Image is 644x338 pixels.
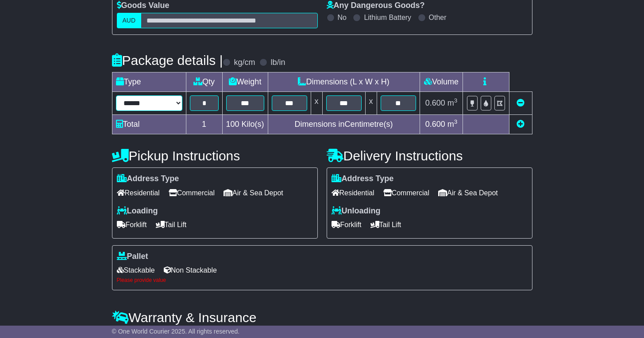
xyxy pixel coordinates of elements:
[332,174,394,184] label: Address Type
[327,148,532,163] h4: Delivery Instructions
[429,13,447,22] label: Other
[156,218,187,232] span: Tail Lift
[186,72,222,92] td: Qty
[117,252,148,262] label: Pallet
[438,186,498,200] span: Air & Sea Depot
[117,13,142,28] label: AUD
[332,186,374,200] span: Residential
[112,148,318,163] h4: Pickup Instructions
[447,120,458,129] span: m
[222,72,268,92] td: Weight
[454,118,458,125] sup: 3
[365,92,377,115] td: x
[169,186,215,200] span: Commercial
[117,277,528,283] div: Please provide value
[517,120,524,129] a: Add new item
[117,1,170,11] label: Goods Value
[517,99,524,107] a: Remove this item
[268,72,420,92] td: Dimensions (L x W x H)
[117,263,155,277] span: Stackable
[112,115,186,134] td: Total
[112,328,240,335] span: © One World Courier 2025. All rights reserved.
[117,186,160,200] span: Residential
[270,58,285,68] label: lb/in
[112,310,532,325] h4: Warranty & Insurance
[454,97,458,104] sup: 3
[327,1,425,11] label: Any Dangerous Goods?
[112,53,223,68] h4: Package details |
[420,72,463,92] td: Volume
[224,186,283,200] span: Air & Sea Depot
[383,186,429,200] span: Commercial
[364,13,411,22] label: Lithium Battery
[311,92,322,115] td: x
[370,218,401,232] span: Tail Lift
[268,115,420,134] td: Dimensions in Centimetre(s)
[117,174,179,184] label: Address Type
[425,120,445,129] span: 0.600
[447,99,458,107] span: m
[117,218,147,232] span: Forklift
[332,206,381,216] label: Unloading
[226,120,239,129] span: 100
[117,206,158,216] label: Loading
[186,115,222,134] td: 1
[112,72,186,92] td: Type
[234,58,255,68] label: kg/cm
[222,115,268,134] td: Kilo(s)
[164,263,217,277] span: Non Stackable
[425,99,445,107] span: 0.600
[332,218,362,232] span: Forklift
[338,13,347,22] label: No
